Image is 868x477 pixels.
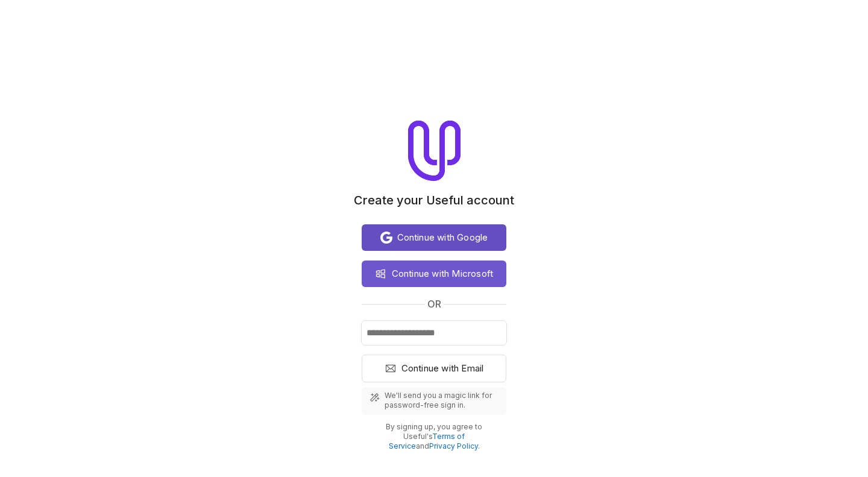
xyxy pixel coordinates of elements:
span: Continue with Google [397,230,488,245]
span: Continue with Email [401,361,484,376]
button: Continue with Email [362,355,506,382]
p: By signing up, you agree to Useful's and . [371,422,497,451]
span: or [427,297,441,311]
a: Terms of Service [389,432,465,450]
span: Continue with Microsoft [392,267,494,281]
input: Email [362,321,506,345]
button: Continue with Microsoft [362,261,506,287]
span: We'll send you a magic link for password-free sign in. [385,391,499,410]
a: Privacy Policy [429,441,478,450]
h1: Create your Useful account [354,193,514,207]
button: Continue with Google [362,224,506,251]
